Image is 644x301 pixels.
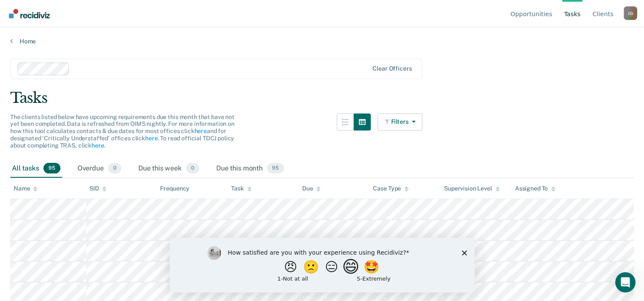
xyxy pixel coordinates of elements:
span: 0 [108,163,121,174]
div: J G [624,6,637,20]
iframe: Survey by Kim from Recidiviz [170,238,475,292]
div: Supervision Level [444,185,500,192]
span: The clients listed below have upcoming requirements due this month that have not yet been complet... [10,114,235,149]
span: 0 [186,163,199,174]
iframe: Intercom live chat [615,272,635,292]
button: Filters [378,114,423,131]
div: All tasks95 [10,159,62,178]
div: Due [302,185,321,192]
div: Overdue0 [76,159,123,178]
div: Due this week0 [137,159,201,178]
div: Name [14,185,37,192]
span: 95 [267,163,284,174]
a: here [145,135,157,142]
div: Clear officers [372,65,412,72]
div: SID [89,185,107,192]
div: Frequency [160,185,189,192]
img: Recidiviz [9,9,50,18]
div: Assigned To [515,185,555,192]
div: Due this month95 [215,159,286,178]
a: Home [10,37,634,45]
a: here [194,128,206,134]
div: Case Type [373,185,409,192]
div: Tasks [10,89,634,107]
a: here [92,142,104,149]
div: Task [231,185,251,192]
button: Profile dropdown button [624,6,637,20]
span: 95 [43,163,60,174]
